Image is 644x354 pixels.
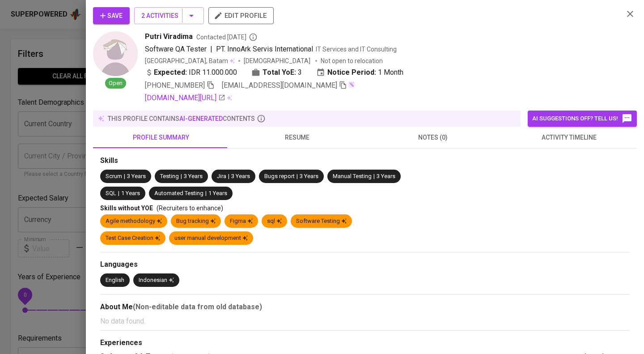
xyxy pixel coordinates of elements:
span: Jira [217,173,226,179]
p: No data found. [100,316,630,327]
button: 2 Activities [134,7,204,24]
span: 3 Years [300,173,318,179]
p: this profile contains contents [108,114,255,123]
span: [PHONE_NUMBER] [145,81,205,90]
span: Software QA Tester [145,45,207,53]
span: 1 Years [121,190,140,196]
span: AI suggestions off? Tell us! [532,113,632,124]
span: 2 Activities [141,10,197,21]
div: About Me [100,302,630,312]
b: Expected: [154,67,187,78]
span: | [181,172,182,181]
div: 1 Month [316,67,403,78]
span: 3 Years [184,173,203,179]
span: 3 [298,67,302,78]
span: resume [234,132,360,143]
span: Skills without YOE [100,205,153,212]
span: IT Services and IT Consulting [316,46,397,53]
span: SQL [106,190,116,196]
button: AI suggestions off? Tell us! [528,111,637,127]
a: edit profile [208,12,274,19]
span: 3 Years [231,173,250,179]
button: edit profile [208,7,274,24]
div: Agile methodology [106,217,162,226]
span: Automated Testing [154,190,203,196]
span: Save [100,10,123,21]
span: Bugs report [264,173,295,179]
div: Bug tracking [176,217,216,226]
span: Manual Testing [333,173,372,179]
b: Notice Period: [327,67,376,78]
span: 1 Years [208,190,227,196]
div: Skills [100,156,630,166]
span: Open [105,79,126,88]
span: [DEMOGRAPHIC_DATA] [244,56,312,65]
div: Indonesian [139,276,174,285]
span: activity timeline [506,132,631,143]
span: AI-generated [179,115,223,122]
span: (Recruiters to enhance) [157,205,223,212]
span: edit profile [216,10,267,21]
span: | [205,189,207,198]
b: Total YoE: [263,67,296,78]
div: Software Testing [296,217,347,226]
span: | [228,172,229,181]
div: Test Case Creation [106,234,160,243]
span: | [297,172,298,181]
img: 48e45fb3e507542a6b896d169e6b6836.jpg [93,31,138,76]
span: | [210,44,212,55]
span: | [373,172,375,181]
span: PT. InnoArk Servis International [216,45,313,53]
div: Experiences [100,338,630,348]
span: Contacted [DATE] [196,33,258,42]
p: Not open to relocation [321,56,383,65]
span: Putri Viradima [145,31,193,42]
span: 3 Years [377,173,395,179]
img: magic_wand.svg [348,81,355,88]
div: [GEOGRAPHIC_DATA], Batam [145,56,235,65]
div: user manual development [174,234,248,243]
div: sql [267,217,282,226]
span: profile summary [98,132,224,143]
span: | [124,172,125,181]
svg: By Batam recruiter [249,33,258,42]
div: Figma [230,217,253,226]
span: Scrum [106,173,122,179]
b: (Non-editable data from old database) [133,303,262,311]
div: IDR 11.000.000 [145,67,237,78]
span: Testing [160,173,179,179]
a: [DOMAIN_NAME][URL] [145,93,225,103]
span: | [118,189,119,198]
div: English [106,276,124,285]
button: Save [93,7,130,24]
div: Languages [100,260,630,270]
span: 3 Years [127,173,146,179]
span: [EMAIL_ADDRESS][DOMAIN_NAME] [222,81,337,90]
span: notes (0) [370,132,496,143]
